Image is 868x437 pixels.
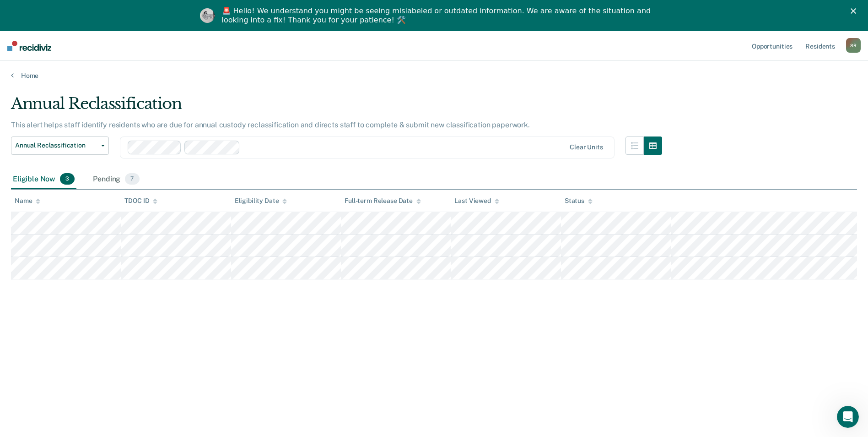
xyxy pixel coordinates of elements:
div: Annual Reclassification [11,94,662,120]
span: 3 [60,173,75,185]
img: Recidiviz [7,41,51,51]
div: Close [851,8,860,14]
span: Annual Reclassification [15,142,97,149]
div: Eligibility Date [235,197,287,205]
p: This alert helps staff identify residents who are due for annual custody reclassification and dir... [11,120,530,129]
div: TDOC ID [124,197,157,205]
iframe: Intercom live chat [837,406,859,428]
div: Full-term Release Date [345,197,421,205]
div: Clear units [570,143,603,151]
img: Profile image for Kim [200,8,215,23]
button: SR [846,38,861,53]
button: Annual Reclassification [11,137,109,155]
div: Last Viewed [454,197,499,205]
a: Home [11,71,857,80]
a: Residents [803,31,837,60]
div: 🚨 Hello! We understand you might be seeing mislabeled or outdated information. We are aware of th... [222,6,654,25]
div: Eligible Now3 [11,169,76,190]
span: 7 [125,173,139,185]
div: Name [15,197,40,205]
div: Pending7 [91,169,141,190]
a: Opportunities [750,31,794,60]
div: S R [846,38,861,53]
div: Status [565,197,593,205]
